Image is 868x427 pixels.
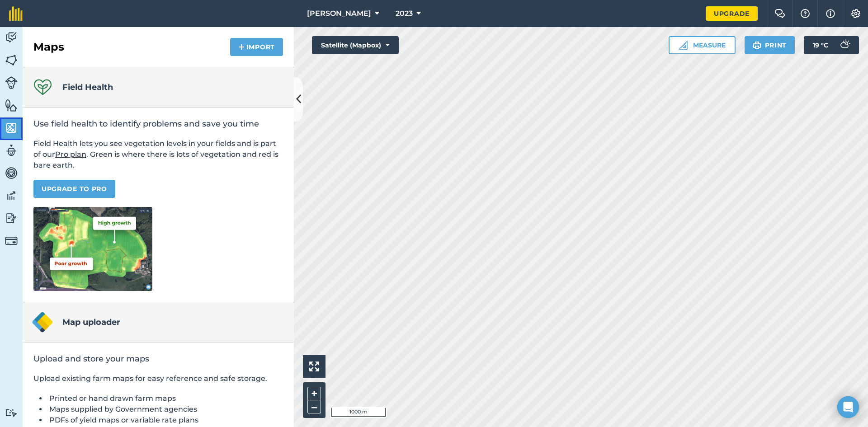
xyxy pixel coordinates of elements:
img: svg+xml;base64,PHN2ZyB4bWxucz0iaHR0cDovL3d3dy53My5vcmcvMjAwMC9zdmciIHdpZHRoPSI1NiIgaGVpZ2h0PSI2MC... [5,99,18,112]
button: Import [230,38,283,56]
img: Four arrows, one pointing top left, one top right, one bottom right and the last bottom left [309,361,319,371]
img: svg+xml;base64,PD94bWwgdmVyc2lvbj0iMS4wIiBlbmNvZGluZz0idXRmLTgiPz4KPCEtLSBHZW5lcmF0b3I6IEFkb2JlIE... [5,211,18,225]
span: 19 ° C [813,36,828,54]
button: + [307,387,321,400]
h2: Maps [33,40,64,54]
img: svg+xml;base64,PD94bWwgdmVyc2lvbj0iMS4wIiBlbmNvZGluZz0idXRmLTgiPz4KPCEtLSBHZW5lcmF0b3I6IEFkb2JlIE... [5,408,18,417]
img: svg+xml;base64,PD94bWwgdmVyc2lvbj0iMS4wIiBlbmNvZGluZz0idXRmLTgiPz4KPCEtLSBHZW5lcmF0b3I6IEFkb2JlIE... [5,31,18,44]
button: Satellite (Mapbox) [312,36,399,54]
img: svg+xml;base64,PHN2ZyB4bWxucz0iaHR0cDovL3d3dy53My5vcmcvMjAwMC9zdmciIHdpZHRoPSIxNCIgaGVpZ2h0PSIyNC... [238,42,245,52]
span: [PERSON_NAME] [307,8,371,19]
a: Pro plan [55,150,86,159]
div: Open Intercom Messenger [837,396,859,418]
li: Printed or hand drawn farm maps [47,393,283,404]
button: Print [745,36,795,54]
img: fieldmargin Logo [9,6,23,21]
img: svg+xml;base64,PD94bWwgdmVyc2lvbj0iMS4wIiBlbmNvZGluZz0idXRmLTgiPz4KPCEtLSBHZW5lcmF0b3I6IEFkb2JlIE... [5,235,18,247]
img: svg+xml;base64,PHN2ZyB4bWxucz0iaHR0cDovL3d3dy53My5vcmcvMjAwMC9zdmciIHdpZHRoPSIxNyIgaGVpZ2h0PSIxNy... [826,8,835,19]
img: svg+xml;base64,PHN2ZyB4bWxucz0iaHR0cDovL3d3dy53My5vcmcvMjAwMC9zdmciIHdpZHRoPSI1NiIgaGVpZ2h0PSI2MC... [5,53,18,67]
img: Ruler icon [679,41,688,50]
img: svg+xml;base64,PHN2ZyB4bWxucz0iaHR0cDovL3d3dy53My5vcmcvMjAwMC9zdmciIHdpZHRoPSIxOSIgaGVpZ2h0PSIyNC... [753,40,761,51]
img: svg+xml;base64,PD94bWwgdmVyc2lvbj0iMS4wIiBlbmNvZGluZz0idXRmLTgiPz4KPCEtLSBHZW5lcmF0b3I6IEFkb2JlIE... [835,36,854,54]
a: Upgrade [706,6,758,21]
img: svg+xml;base64,PHN2ZyB4bWxucz0iaHR0cDovL3d3dy53My5vcmcvMjAwMC9zdmciIHdpZHRoPSI1NiIgaGVpZ2h0PSI2MC... [5,121,18,135]
a: Upgrade to Pro [33,180,115,198]
button: – [307,400,321,413]
img: Two speech bubbles overlapping with the left bubble in the forefront [774,9,785,18]
h2: Upload and store your maps [33,353,283,364]
li: Maps supplied by Government agencies [47,404,283,415]
h4: Map uploader [62,316,120,328]
h4: Field Health [62,81,113,94]
img: svg+xml;base64,PD94bWwgdmVyc2lvbj0iMS4wIiBlbmNvZGluZz0idXRmLTgiPz4KPCEtLSBHZW5lcmF0b3I6IEFkb2JlIE... [5,189,18,202]
button: 19 °C [804,36,859,54]
button: Measure [669,36,736,54]
img: svg+xml;base64,PD94bWwgdmVyc2lvbj0iMS4wIiBlbmNvZGluZz0idXRmLTgiPz4KPCEtLSBHZW5lcmF0b3I6IEFkb2JlIE... [5,144,18,157]
li: PDFs of yield maps or variable rate plans [47,415,283,426]
img: A cog icon [850,9,861,18]
h2: Use field health to identify problems and save you time [33,118,283,129]
img: svg+xml;base64,PD94bWwgdmVyc2lvbj0iMS4wIiBlbmNvZGluZz0idXRmLTgiPz4KPCEtLSBHZW5lcmF0b3I6IEFkb2JlIE... [5,76,18,89]
img: A question mark icon [800,9,811,18]
img: svg+xml;base64,PD94bWwgdmVyc2lvbj0iMS4wIiBlbmNvZGluZz0idXRmLTgiPz4KPCEtLSBHZW5lcmF0b3I6IEFkb2JlIE... [5,166,18,180]
span: 2023 [396,8,413,19]
p: Upload existing farm maps for easy reference and safe storage. [33,373,283,384]
img: Map uploader logo [32,311,53,333]
p: Field Health lets you see vegetation levels in your fields and is part of our . Green is where th... [33,138,283,171]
